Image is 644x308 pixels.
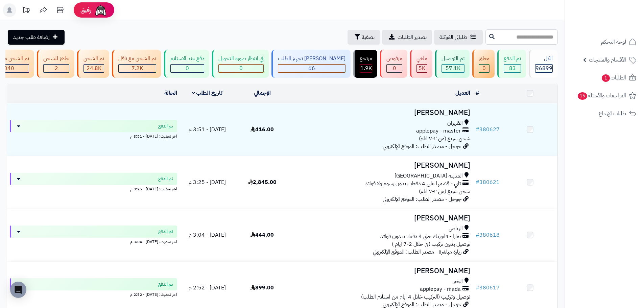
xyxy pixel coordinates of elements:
a: جاهز للشحن 2 [35,50,76,78]
div: Open Intercom Messenger [10,282,26,298]
span: applepay - mada [420,285,461,293]
span: 0 [186,64,189,72]
a: [PERSON_NAME] تجهيز الطلب 66 [270,50,352,78]
span: 7.2K [132,64,143,72]
h3: [PERSON_NAME] [292,162,470,169]
span: شحن سريع (من ٢-٧ ايام) [419,187,470,195]
div: الكل [535,55,553,63]
span: applepay - master [416,127,461,135]
span: 2,845.00 [248,178,277,186]
div: 57117 [442,65,464,72]
a: #380618 [476,231,500,239]
span: [DATE] - 3:25 م [189,178,226,186]
div: 1851 [360,65,372,72]
span: 83 [509,64,516,72]
span: 96899 [535,64,552,72]
div: 2 [44,65,69,72]
a: طلباتي المُوكلة [434,30,483,45]
a: #380621 [476,178,500,186]
a: العميل [455,89,470,97]
span: الطلبات [601,73,626,82]
span: تصفية [362,33,375,41]
span: 16 [577,92,588,100]
div: 66 [278,65,345,72]
span: تم الدفع [158,175,173,182]
span: شحن سريع (من ٢-٧ ايام) [419,135,470,143]
button: تصفية [348,30,380,45]
span: لوحة التحكم [601,37,626,47]
span: [DATE] - 3:51 م [189,125,226,134]
span: 0 [239,64,243,72]
span: جوجل - مصدر الطلب: الموقع الإلكتروني [383,195,461,203]
div: في انتظار صورة التحويل [218,55,264,63]
span: [DATE] - 3:04 م [189,231,226,239]
a: تم الشحن 24.8K [76,50,111,78]
div: [PERSON_NAME] تجهيز الطلب [278,55,345,63]
span: تابي - قسّمها على 4 دفعات بدون رسوم ولا فوائد [365,180,461,188]
span: رفيق [80,6,91,14]
span: 0 [482,64,486,72]
a: الإجمالي [254,89,271,97]
div: اخر تحديث: [DATE] - 3:51 م [10,132,177,139]
a: الطلبات1 [569,70,640,86]
a: ملغي 5K [409,50,434,78]
span: 340 [4,64,14,72]
span: إضافة طلب جديد [13,33,50,41]
div: اخر تحديث: [DATE] - 2:52 م [10,290,177,298]
div: 0 [387,65,402,72]
span: 2 [55,64,58,72]
span: طلبات الإرجاع [599,109,626,118]
div: 0 [171,65,204,72]
span: 899.00 [251,284,274,292]
span: [DATE] - 2:52 م [189,284,226,292]
a: الكل96899 [527,50,559,78]
h3: [PERSON_NAME] [292,109,470,117]
div: تم التوصيل [442,55,464,63]
span: توصيل وتركيب (التركيب خلال 4 ايام من استلام الطلب) [361,293,470,301]
span: توصيل بدون تركيب (في خلال 2-7 ايام ) [392,240,470,248]
span: # [476,178,479,186]
a: # [476,89,479,97]
a: تاريخ الطلب [192,89,223,97]
span: الخبر [453,278,463,285]
span: تصدير الطلبات [398,33,427,41]
img: logo-2.png [598,7,638,21]
a: معلق 0 [471,50,496,78]
div: مرتجع [360,55,372,63]
span: الرياض [449,225,463,233]
span: طلباتي المُوكلة [439,33,467,41]
span: 0 [393,64,396,72]
span: المدينة [GEOGRAPHIC_DATA] [395,172,463,180]
a: طلبات الإرجاع [569,105,640,122]
span: زيارة مباشرة - مصدر الطلب: الموقع الإلكتروني [373,248,461,256]
a: تم التوصيل 57.1K [434,50,471,78]
a: دفع عند الاستلام 0 [163,50,211,78]
span: 1.9K [360,64,372,72]
div: دفع عند الاستلام [170,55,204,63]
span: 1 [601,74,610,82]
a: مرتجع 1.9K [352,50,379,78]
a: مرفوض 0 [379,50,409,78]
span: تم الدفع [158,281,173,288]
div: 0 [219,65,263,72]
h3: [PERSON_NAME] [292,267,470,275]
div: ملغي [416,55,427,63]
a: تم الدفع 83 [496,50,527,78]
span: 416.00 [251,125,274,134]
div: 83 [504,65,521,72]
div: 7222 [119,65,156,72]
span: تم الدفع [158,228,173,235]
div: تم الدفع [504,55,521,63]
span: الأقسام والمنتجات [589,55,626,65]
span: 5K [419,64,425,72]
span: # [476,125,479,134]
span: جوجل - مصدر الطلب: الموقع الإلكتروني [383,142,461,150]
span: المراجعات والأسئلة [577,91,626,100]
a: #380617 [476,284,500,292]
a: لوحة التحكم [569,34,640,50]
div: 0 [479,65,489,72]
div: اخر تحديث: [DATE] - 3:04 م [10,238,177,245]
span: تمارا - فاتورتك حتى 4 دفعات بدون فوائد [380,233,461,240]
div: مرفوض [386,55,402,63]
div: تم الشحن [84,55,104,63]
